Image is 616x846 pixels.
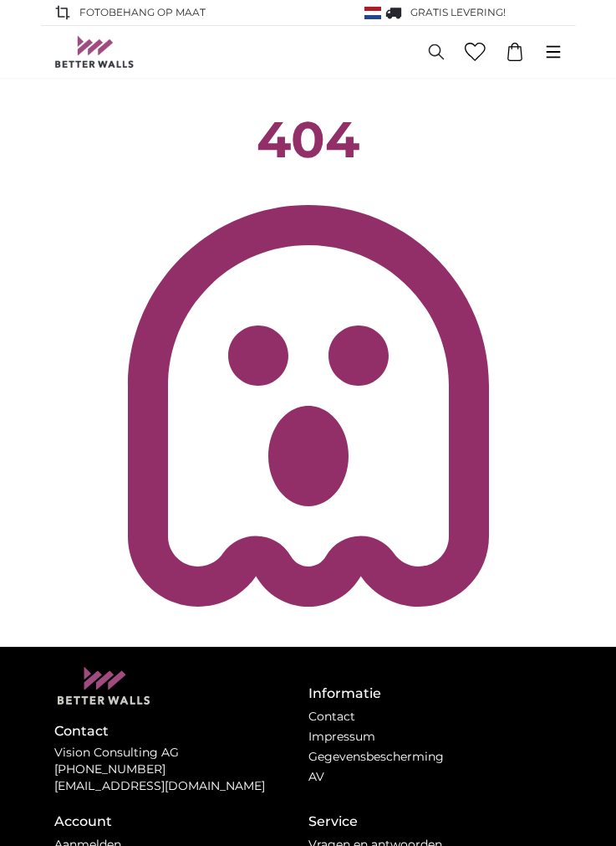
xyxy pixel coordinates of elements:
a: Contact [308,709,355,724]
span: FOTOBEHANG OP MAAT [79,5,206,20]
span: GRATIS levering! [410,6,506,18]
h4: Service [308,812,563,832]
p: Vision Consulting AG [PHONE_NUMBER] [EMAIL_ADDRESS][DOMAIN_NAME] [54,745,308,795]
a: Impressum [308,729,375,744]
h4: Contact [54,721,308,741]
img: Nederland [364,7,381,19]
img: Betterwalls [54,36,135,68]
a: AV [308,769,324,784]
h1: 404 [54,115,563,165]
a: Gegevensbescherming [308,749,444,764]
h4: Informatie [308,684,563,704]
h4: Account [54,812,308,832]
